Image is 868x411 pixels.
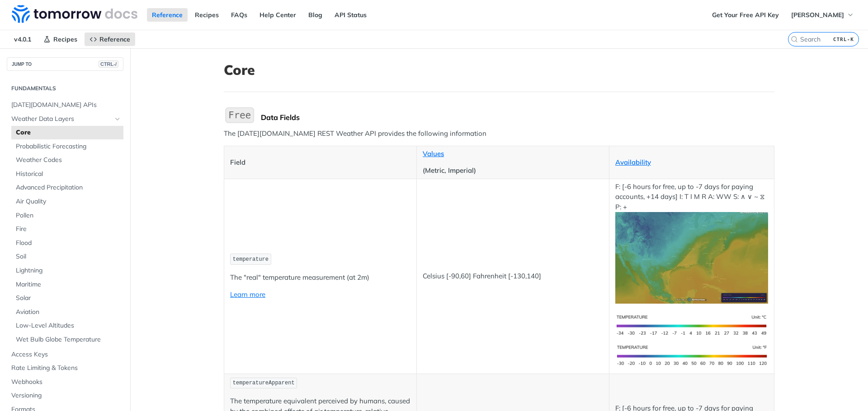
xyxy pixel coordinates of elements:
[707,8,784,22] a: Get Your Free API Key
[224,129,774,139] p: The [DATE][DOMAIN_NAME] REST Weather API provides the following information
[786,8,859,22] button: [PERSON_NAME]
[11,167,123,181] a: Historical
[16,170,121,179] span: Historical
[16,252,121,261] span: Soil
[16,280,121,289] span: Maritime
[7,112,123,126] a: Weather Data LayersHide subpages for Weather Data Layers
[11,378,121,387] span: Webhooks
[11,391,121,400] span: Versioning
[791,11,844,19] span: [PERSON_NAME]
[16,321,121,330] span: Low-Level Altitudes
[7,98,123,112] a: [DATE][DOMAIN_NAME] APIs
[99,60,118,68] span: CTRL-/
[147,8,188,22] a: Reference
[615,158,651,166] a: Availability
[11,350,121,359] span: Access Keys
[16,308,121,317] span: Aviation
[7,84,123,92] h2: Fundamentals
[11,319,123,332] a: Low-Level Altitudes
[303,8,327,22] a: Blog
[53,35,77,43] span: Recipes
[7,389,123,402] a: Versioning
[16,197,121,206] span: Air Quality
[423,166,603,176] p: (Metric, Imperial)
[9,32,36,46] span: v4.0.1
[114,115,121,123] button: Hide subpages for Weather Data Layers
[16,266,121,275] span: Lightning
[330,8,372,22] a: API Status
[791,36,798,43] svg: Search
[615,351,768,359] span: Expand image
[7,375,123,389] a: Webhooks
[11,305,123,319] a: Aviation
[7,57,123,71] button: JUMP TOCTRL-/
[38,32,82,46] a: Recipes
[11,264,123,277] a: Lightning
[11,236,123,250] a: Flood
[11,250,123,263] a: Soil
[230,157,410,168] p: Field
[16,239,121,248] span: Flood
[230,272,410,283] p: The "real" temperature measurement (at 2m)
[16,156,121,165] span: Weather Codes
[11,126,123,139] a: Core
[7,348,123,361] a: Access Keys
[12,5,137,23] img: Tomorrow.io Weather API Docs
[16,142,121,151] span: Probabilistic Forecasting
[423,149,444,158] a: Values
[190,8,224,22] a: Recipes
[99,35,130,43] span: Reference
[226,8,252,22] a: FAQs
[615,253,768,262] span: Expand image
[85,32,135,46] a: Reference
[16,294,121,303] span: Solar
[11,195,123,208] a: Air Quality
[11,333,123,346] a: Wet Bulb Globe Temperature
[423,271,603,282] p: Celsius [-90,60] Fahrenheit [-130,140]
[831,35,856,44] kbd: CTRL-K
[11,181,123,194] a: Advanced Precipitation
[224,62,774,78] h1: Core
[11,140,123,153] a: Probabilistic Forecasting
[16,225,121,234] span: Fire
[11,364,121,373] span: Rate Limiting & Tokens
[233,256,269,263] span: temperature
[11,209,123,222] a: Pollen
[11,101,121,110] span: [DATE][DOMAIN_NAME] APIs
[16,211,121,220] span: Pollen
[11,222,123,236] a: Fire
[11,291,123,305] a: Solar
[615,182,768,304] p: F: [-6 hours for free, up to -7 days for paying accounts, +14 days] I: T I M R A: WW S: ∧ ∨ ~ ⧖ P: +
[11,278,123,291] a: Maritime
[261,113,774,122] div: Data Fields
[16,183,121,192] span: Advanced Precipitation
[233,380,295,386] span: temperatureApparent
[7,361,123,375] a: Rate Limiting & Tokens
[230,290,265,299] a: Learn more
[16,335,121,344] span: Wet Bulb Globe Temperature
[255,8,301,22] a: Help Center
[11,153,123,167] a: Weather Codes
[615,320,768,329] span: Expand image
[11,115,112,124] span: Weather Data Layers
[16,128,121,137] span: Core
